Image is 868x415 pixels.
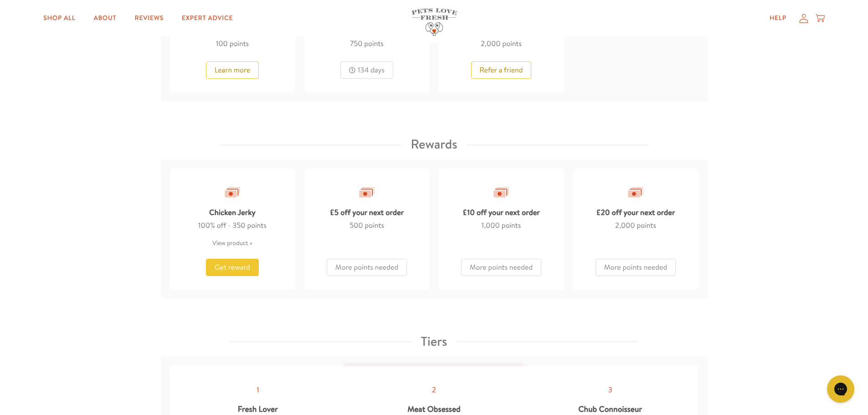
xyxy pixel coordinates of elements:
[215,262,250,272] span: Get reward
[411,8,457,36] img: Pets Love Fresh
[822,372,859,406] iframe: Gorgias live chat messenger
[596,202,675,220] div: £20 off your next order
[257,384,259,396] div: 1
[502,39,521,49] span: points
[350,39,362,49] span: 750
[209,202,256,220] div: Chicken Jerky
[421,331,447,353] h3: Tiers
[432,384,436,396] div: 2
[86,9,123,27] a: About
[206,61,259,79] button: Learn more
[482,220,500,231] span: 1,000
[462,202,540,220] div: £10 off your next order
[198,220,226,231] span: 100% off
[502,220,521,231] span: points
[36,9,82,27] a: Shop All
[481,39,501,49] span: 2,000
[206,259,259,276] button: Get reward
[762,9,794,27] a: Help
[615,220,635,231] span: 2,000
[364,39,383,49] span: points
[128,9,171,27] a: Reviews
[637,220,656,231] span: points
[175,9,240,27] a: Expert Advice
[230,39,249,49] span: points
[411,133,457,155] h3: Rewards
[471,61,532,79] button: Refer a friend
[216,39,228,49] span: 100
[349,220,363,231] span: 500
[330,202,404,220] div: £5 off your next order
[365,220,384,231] span: points
[212,239,252,247] a: View product
[608,384,612,396] div: 3
[232,220,245,231] span: 350
[247,220,266,231] span: points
